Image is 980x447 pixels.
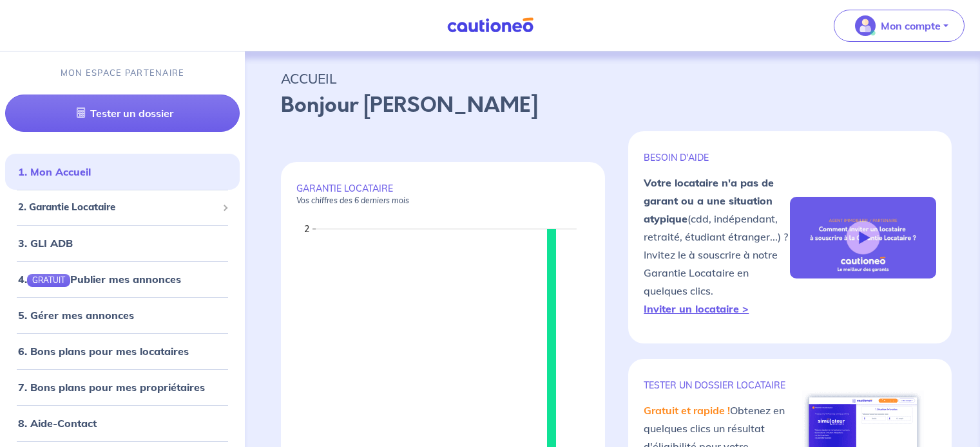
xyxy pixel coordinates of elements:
span: 2. Garantie Locataire [18,200,217,215]
p: (cdd, indépendant, retraité, étudiant étranger...) ? Invitez le à souscrire à notre Garantie Loca... [644,174,790,318]
a: Tester un dossier [5,95,240,132]
img: video-gli-new-none.jpg [790,197,936,279]
a: 8. Aide-Contact [18,417,97,430]
a: 7. Bons plans pour mes propriétaires [18,381,205,394]
p: ACCUEIL [281,67,944,90]
p: BESOIN D'AIDE [644,152,790,163]
div: 1. Mon Accueil [5,159,240,185]
p: GARANTIE LOCATAIRE [296,183,590,206]
div: 4.GRATUITPublier mes annonces [5,266,240,292]
p: MON ESPACE PARTENAIRE [61,67,185,79]
a: 6. Bons plans pour mes locataires [18,345,189,358]
img: illu_account_valid_menu.svg [855,15,876,36]
img: Cautioneo [442,17,539,33]
a: 5. Gérer mes annonces [18,309,134,322]
div: 5. Gérer mes annonces [5,302,240,328]
em: Vos chiffres des 6 derniers mois [296,196,409,205]
a: 3. GLI ADB [18,237,73,250]
a: Inviter un locataire > [644,302,749,315]
div: 2. Garantie Locataire [5,195,240,220]
strong: Votre locataire n'a pas de garant ou a une situation atypique [644,176,774,225]
button: illu_account_valid_menu.svgMon compte [834,10,965,42]
div: 3. GLI ADB [5,230,240,256]
em: Gratuit et rapide ! [644,404,730,417]
div: 8. Aide-Contact [5,410,240,436]
text: 2 [304,223,309,235]
p: Bonjour [PERSON_NAME] [281,90,944,121]
p: TESTER un dossier locataire [644,379,790,391]
div: 6. Bons plans pour mes locataires [5,338,240,364]
div: 7. Bons plans pour mes propriétaires [5,374,240,400]
a: 4.GRATUITPublier mes annonces [18,273,181,286]
p: Mon compte [881,18,941,33]
a: 1. Mon Accueil [18,165,91,178]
